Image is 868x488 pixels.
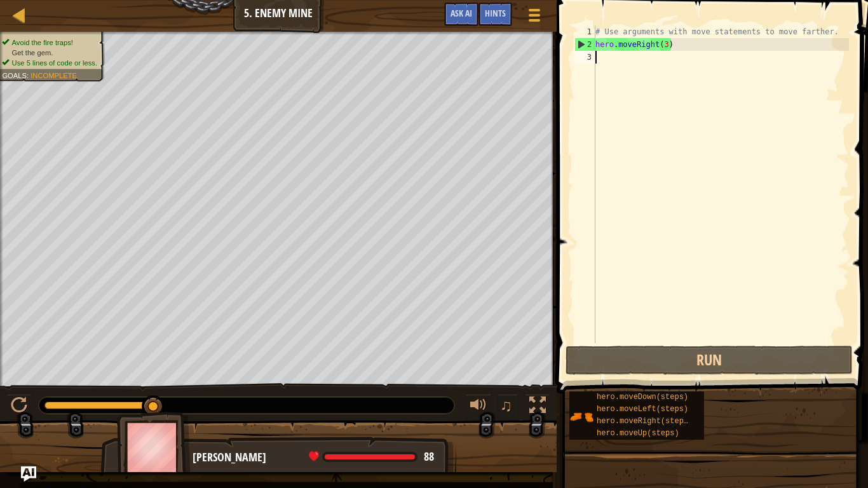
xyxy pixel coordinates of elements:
[12,48,53,57] span: Get the gem.
[519,3,550,32] button: Show game menu
[31,71,77,79] span: Incomplete
[597,393,688,402] span: hero.moveDown(steps)
[193,449,444,466] div: [PERSON_NAME]
[485,7,506,19] span: Hints
[525,394,550,420] button: Toggle fullscreen
[597,429,679,438] span: hero.moveUp(steps)
[424,449,434,464] span: 88
[575,38,595,51] div: 2
[500,396,513,415] span: ♫
[309,451,434,463] div: health: 88 / 88
[2,71,27,79] span: Goals
[444,3,478,26] button: Ask AI
[27,71,31,79] span: :
[451,7,472,19] span: Ask AI
[2,48,97,58] li: Get the gem.
[466,394,491,420] button: Adjust volume
[566,346,853,375] button: Run
[2,37,97,48] li: Avoid the fire traps!
[12,38,73,46] span: Avoid the fire traps!
[574,25,595,38] div: 1
[574,51,595,64] div: 3
[569,405,593,429] img: portrait.png
[597,405,688,414] span: hero.moveLeft(steps)
[2,58,97,68] li: Use 5 lines of code or less.
[117,412,191,482] img: thang_avatar_frame.png
[6,394,32,420] button: Ctrl + P: Play
[21,466,36,482] button: Ask AI
[498,394,519,420] button: ♫
[597,417,693,426] span: hero.moveRight(steps)
[12,58,97,67] span: Use 5 lines of code or less.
